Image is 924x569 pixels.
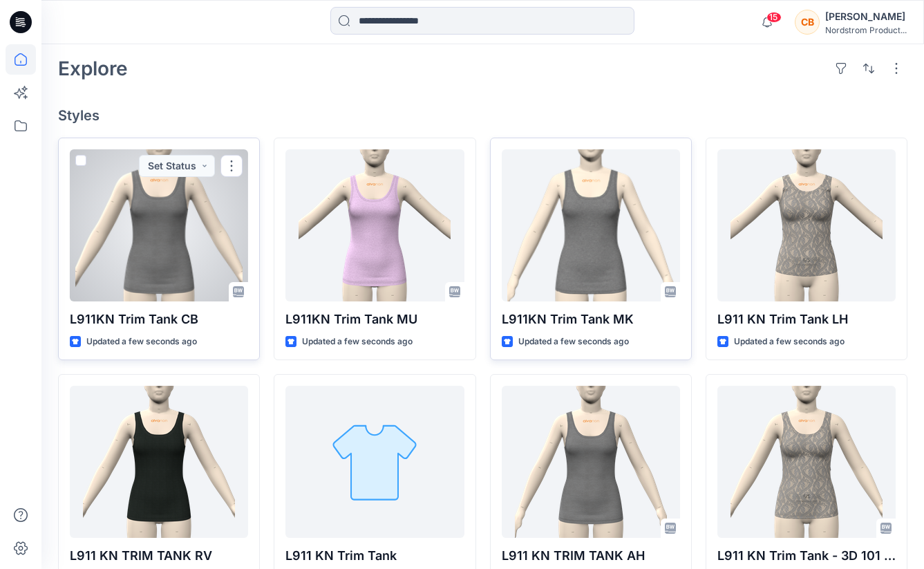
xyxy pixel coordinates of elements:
[717,149,896,301] a: L911 KN Trim Tank LH
[795,10,820,35] div: CB
[766,12,782,23] span: 15
[502,386,680,538] a: L911 KN TRIM TANK AH
[285,546,464,566] p: L911 KN Trim Tank
[518,335,629,349] p: Updated a few seconds ago
[70,546,248,566] p: L911 KN TRIM TANK RV
[502,546,680,566] p: L911 KN TRIM TANK AH
[717,310,896,329] p: L911 KN Trim Tank LH
[502,310,680,329] p: L911KN Trim Tank MK
[70,310,248,329] p: L911KN Trim Tank CB
[717,546,896,566] p: L911 KN Trim Tank - 3D 101 CS
[285,149,464,301] a: L911KN Trim Tank MU
[285,310,464,329] p: L911KN Trim Tank MU
[302,335,413,349] p: Updated a few seconds ago
[70,386,248,538] a: L911 KN TRIM TANK RV
[86,335,197,349] p: Updated a few seconds ago
[502,149,680,301] a: L911KN Trim Tank MK
[285,386,464,538] a: L911 KN Trim Tank
[58,57,128,80] h2: Explore
[717,386,896,538] a: L911 KN Trim Tank - 3D 101 CS
[825,8,907,25] div: [PERSON_NAME]
[825,25,907,35] div: Nordstrom Product...
[58,107,907,124] h4: Styles
[70,149,248,301] a: L911KN Trim Tank CB
[734,335,845,349] p: Updated a few seconds ago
